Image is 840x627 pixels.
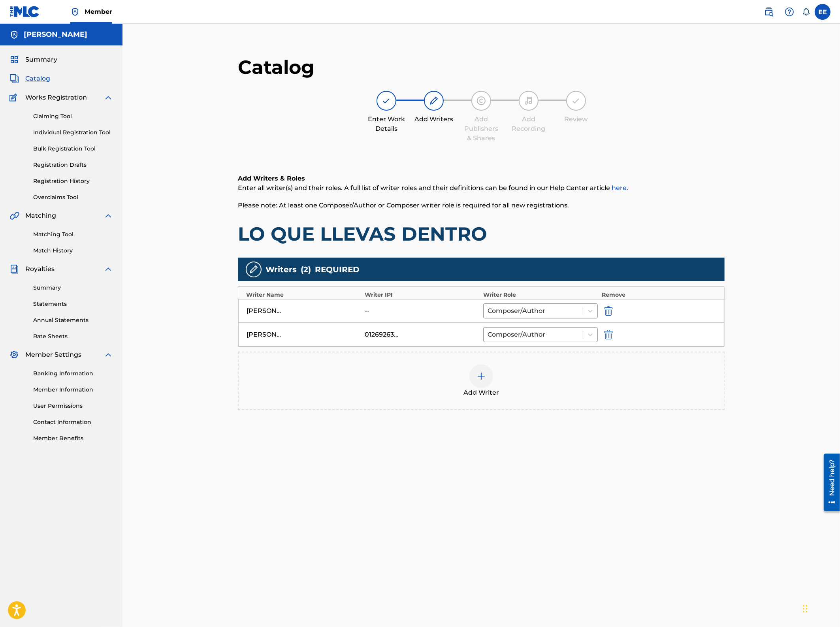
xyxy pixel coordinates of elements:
[33,386,113,394] a: Member Information
[238,184,628,192] span: Enter all writer(s) and their roles. A full list of writer roles and their definitions can be fou...
[367,115,406,134] div: Enter Work Details
[803,597,808,621] div: Drag
[104,93,113,102] img: expand
[33,332,113,341] a: Rate Sheets
[33,230,113,239] a: Matching Tool
[33,161,113,169] a: Registration Drafts
[33,434,113,442] a: Member Benefits
[33,316,113,324] a: Annual Statements
[33,369,113,378] a: Banking Information
[461,115,501,143] div: Add Publishers & Shares
[612,184,628,192] a: here.
[9,55,19,64] img: Summary
[509,115,548,134] div: Add Recording
[238,222,725,246] h1: LO QUE LLEVAS DENTRO
[33,177,113,185] a: Registration History
[761,4,777,20] a: Public Search
[9,93,20,102] img: Works Registration
[85,7,112,16] span: Member
[33,418,113,426] a: Contact Information
[9,211,19,220] img: Matching
[70,7,80,17] img: Top Rightsholder
[25,93,87,102] span: Works Registration
[301,264,311,275] span: ( 2 )
[818,450,840,514] iframe: Resource Center
[315,264,360,275] span: REQUIRED
[9,350,19,360] img: Member Settings
[24,30,87,39] h5: Eddie Espinal
[414,115,454,124] div: Add Writers
[483,291,598,299] div: Writer Role
[815,4,831,20] div: User Menu
[802,8,810,16] div: Notifications
[104,350,113,360] img: expand
[33,112,113,121] a: Claiming Tool
[238,201,569,209] span: Please note: At least one Composer/Author or Composer writer role is required for all new registr...
[33,284,113,292] a: Summary
[785,7,794,17] img: help
[9,74,50,83] a: CatalogCatalog
[104,264,113,274] img: expand
[33,300,113,308] a: Statements
[33,247,113,255] a: Match History
[33,145,113,153] a: Bulk Registration Tool
[238,55,725,79] h1: Catalog
[602,291,716,299] div: Remove
[33,193,113,201] a: Overclaims Tool
[33,128,113,137] a: Individual Registration Tool
[477,371,486,381] img: add
[365,291,479,299] div: Writer IPI
[25,74,50,83] span: Catalog
[429,96,439,105] img: step indicator icon for Add Writers
[9,30,19,40] img: Accounts
[524,96,533,105] img: step indicator icon for Add Recording
[9,6,40,17] img: MLC Logo
[9,74,19,83] img: Catalog
[249,265,258,274] img: writers
[238,174,725,183] h6: Add Writers & Roles
[25,211,56,220] span: Matching
[25,264,55,274] span: Royalties
[477,96,486,105] img: step indicator icon for Add Publishers & Shares
[382,96,391,105] img: step indicator icon for Enter Work Details
[33,402,113,410] a: User Permissions
[266,264,297,275] span: Writers
[463,388,499,397] span: Add Writer
[604,306,613,316] img: 12a2ab48e56ec057fbd8.svg
[246,291,361,299] div: Writer Name
[25,55,57,64] span: Summary
[104,211,113,220] img: expand
[9,55,57,64] a: SummarySummary
[9,264,19,274] img: Royalties
[782,4,797,20] div: Help
[25,350,81,360] span: Member Settings
[571,96,581,105] img: step indicator icon for Review
[556,115,596,124] div: Review
[800,589,840,627] iframe: Chat Widget
[604,330,613,339] img: 12a2ab48e56ec057fbd8.svg
[764,7,774,17] img: search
